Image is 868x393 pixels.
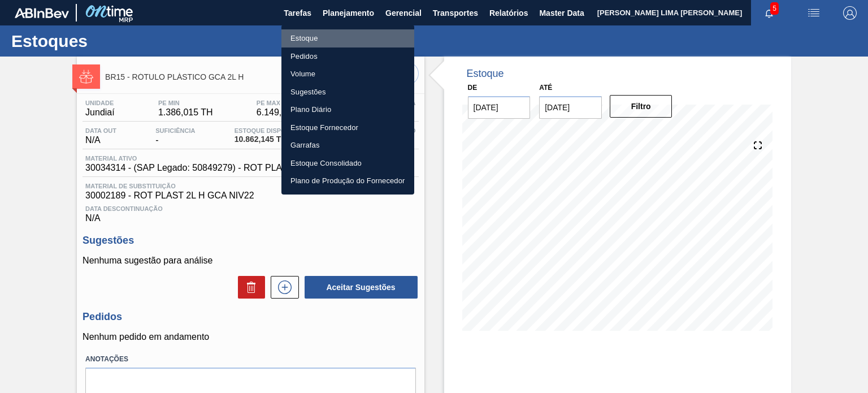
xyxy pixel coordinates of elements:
a: Plano de Produção do Fornecedor [281,172,414,190]
a: Volume [281,65,414,83]
a: Sugestões [281,83,414,101]
a: Pedidos [281,47,414,66]
a: Estoque [281,29,414,47]
a: Estoque Consolidado [281,154,414,172]
a: Plano Diário [281,101,414,119]
a: Estoque Fornecedor [281,119,414,137]
a: Garrafas [281,136,414,154]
